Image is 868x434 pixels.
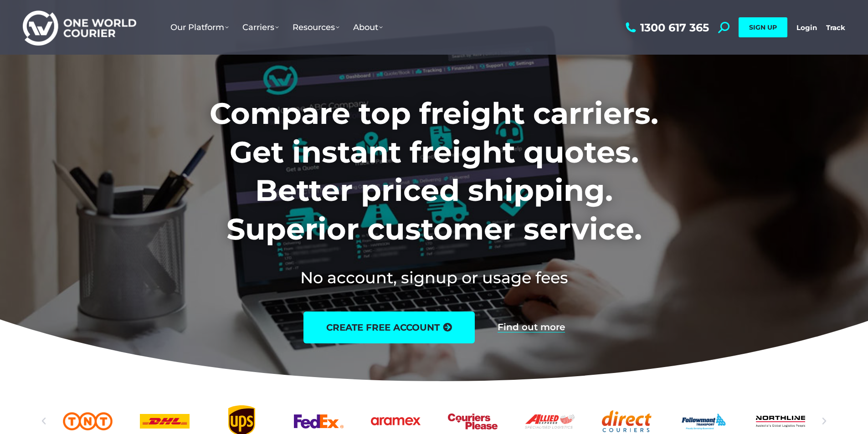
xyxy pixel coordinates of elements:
a: Carriers [236,13,286,41]
a: Track [826,23,845,32]
a: About [346,13,390,41]
h2: No account, signup or usage fees [149,266,719,289]
a: 1300 617 365 [623,22,709,33]
a: Login [796,23,817,32]
span: Resources [293,22,339,32]
a: Our Platform [164,13,236,41]
a: Find out more [498,322,565,332]
img: One World Courier [23,9,136,46]
span: Carriers [242,22,279,32]
span: About [353,22,383,32]
a: SIGN UP [739,17,787,37]
h1: Compare top freight carriers. Get instant freight quotes. Better priced shipping. Superior custom... [149,94,719,248]
span: Our Platform [170,22,229,32]
a: create free account [303,311,475,343]
a: Resources [286,13,346,41]
span: SIGN UP [749,23,777,31]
